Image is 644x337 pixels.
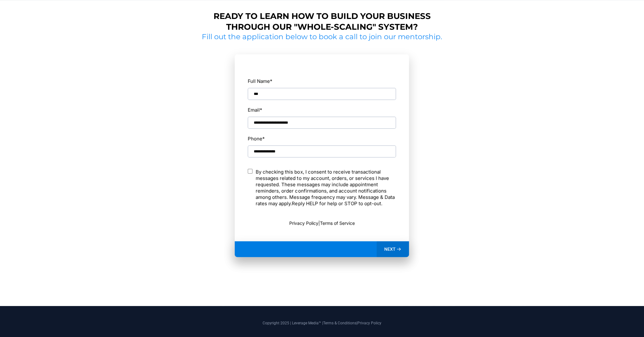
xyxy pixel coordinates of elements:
p: | [248,220,396,226]
strong: Ready to learn how to build your business through our "whole-scaling" system? [213,11,430,32]
p: By checking this box, I consent to receive transactional messages related to my account, orders, ... [256,169,396,207]
a: Privacy Policy [289,220,318,226]
p: Copyright 2025 | Leverage Media™ | | [143,320,501,326]
a: Terms of Service [320,220,355,226]
label: Phone [248,134,396,143]
span: NEXT [384,246,396,252]
a: Privacy Policy [357,321,381,325]
h2: Fill out the application below to book a call to join our mentorship. [200,32,445,42]
label: Email [248,106,262,114]
label: Full Name [248,77,396,85]
a: Terms & Conditions [323,321,356,325]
